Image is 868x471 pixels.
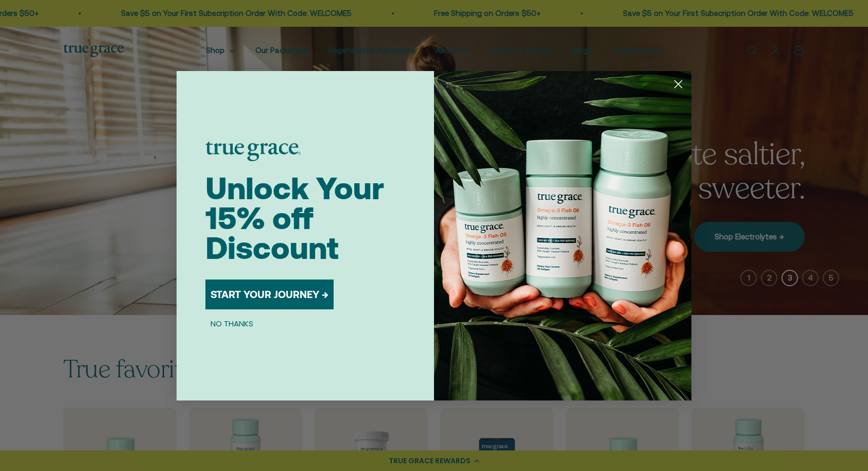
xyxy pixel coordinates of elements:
span: Unlock Your 15% off Discount [205,170,384,266]
button: START YOUR JOURNEY → [205,280,334,309]
img: 098727d5-50f8-4f9b-9554-844bb8da1403.jpeg [434,71,691,400]
button: NO THANKS [205,318,258,330]
img: logo placeholder [205,142,301,161]
button: Close dialog [669,75,687,93]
